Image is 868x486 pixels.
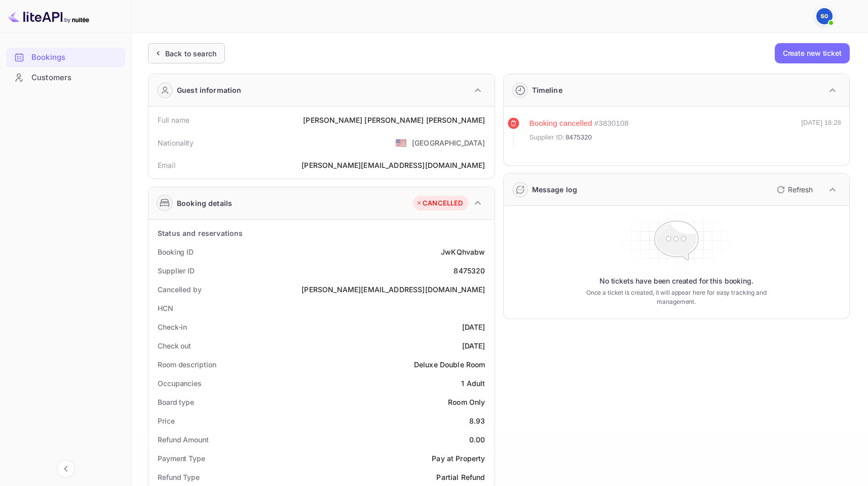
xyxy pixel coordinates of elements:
[158,434,209,445] div: Refund Amount
[414,359,485,370] div: Deluxe Double Room
[441,247,485,257] div: JwKQhvabw
[57,460,75,478] button: Collapse navigation
[301,160,485,170] div: [PERSON_NAME][EMAIL_ADDRESS][DOMAIN_NAME]
[158,137,194,148] div: Nationality
[469,415,485,426] div: 8.93
[454,265,485,276] div: 8475320
[594,118,629,129] div: # 3830108
[6,48,125,67] div: Bookings
[432,453,485,464] div: Pay at Property
[816,8,833,24] img: santiago agent 006
[165,48,216,59] div: Back to search
[158,322,187,332] div: Check-in
[177,198,232,209] div: Booking details
[532,85,562,95] div: Timeline
[8,8,89,24] img: LiteAPI logo
[436,472,485,482] div: Partial Refund
[583,288,769,306] p: Once a ticket is created, it will appear here for easy tracking and management.
[303,115,485,125] div: [PERSON_NAME] [PERSON_NAME] [PERSON_NAME]
[158,453,205,464] div: Payment Type
[301,284,485,295] div: [PERSON_NAME][EMAIL_ADDRESS][DOMAIN_NAME]
[771,182,817,198] button: Refresh
[416,198,463,209] div: CANCELLED
[599,276,753,286] p: No tickets have been created for this booking.
[461,378,485,389] div: 1 Adult
[788,184,813,195] p: Refresh
[530,118,592,129] div: Booking cancelled
[158,160,175,170] div: Email
[158,397,194,407] div: Board type
[462,340,485,351] div: [DATE]
[565,132,592,143] span: 8475320
[177,85,242,95] div: Guest information
[158,359,216,370] div: Room description
[158,303,173,314] div: HCN
[158,265,195,276] div: Supplier ID
[395,133,407,152] span: United States
[31,52,120,63] div: Bookings
[462,322,485,332] div: [DATE]
[801,118,841,147] div: [DATE] 18:28
[158,378,202,389] div: Occupancies
[448,397,485,407] div: Room Only
[469,434,485,445] div: 0.00
[31,72,120,84] div: Customers
[530,132,565,143] span: Supplier ID:
[775,43,850,63] button: Create new ticket
[158,284,202,295] div: Cancelled by
[532,184,578,195] div: Message log
[158,340,191,351] div: Check out
[158,472,200,482] div: Refund Type
[158,415,175,426] div: Price
[412,137,485,148] div: [GEOGRAPHIC_DATA]
[158,228,243,238] div: Status and reservations
[158,247,194,257] div: Booking ID
[158,115,190,125] div: Full name
[6,48,125,66] a: Bookings
[6,68,125,88] div: Customers
[6,68,125,87] a: Customers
